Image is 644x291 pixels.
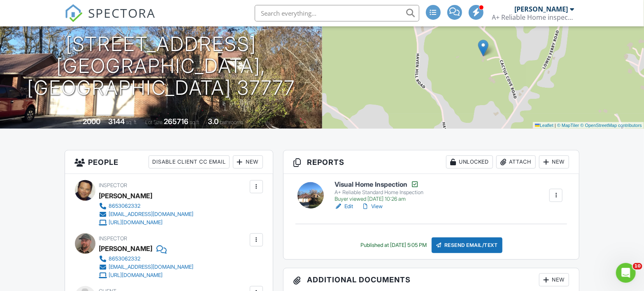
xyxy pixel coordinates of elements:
[109,219,163,226] div: [URL][DOMAIN_NAME]
[361,202,383,211] a: View
[109,272,163,279] div: [URL][DOMAIN_NAME]
[99,210,194,218] a: [EMAIL_ADDRESS][DOMAIN_NAME]
[126,119,137,125] span: sq. ft.
[88,4,156,21] span: SPECTORA
[190,119,200,125] span: sq.ft.
[208,117,219,126] div: 3.0
[535,123,553,128] a: Leaflet
[335,202,353,211] a: Edit
[109,256,141,262] div: 8653062332
[13,33,309,99] h1: [STREET_ADDRESS] [GEOGRAPHIC_DATA], [GEOGRAPHIC_DATA] 37777
[99,202,194,210] a: 8653062332
[515,5,568,13] div: [PERSON_NAME]
[99,271,194,279] a: [URL][DOMAIN_NAME]
[99,242,153,255] div: [PERSON_NAME]
[432,237,502,253] div: Resend Email/Text
[72,119,81,125] span: Built
[539,273,569,286] div: New
[581,123,642,128] a: © OpenStreetMap contributors
[335,180,423,202] a: Visual Home Inspection A+ Reliable Standard Home Inspection Buyer viewed [DATE] 10:26 am
[65,4,83,22] img: The Best Home Inspection Software - Spectora
[109,203,141,209] div: 8653062332
[99,235,128,242] span: Inspector
[335,196,423,202] div: Buyer viewed [DATE] 10:26 am
[145,119,163,125] span: Lot Size
[99,263,194,271] a: [EMAIL_ADDRESS][DOMAIN_NAME]
[616,263,636,283] iframe: Intercom live chat
[65,11,156,28] a: SPECTORA
[284,150,579,174] h3: Reports
[492,13,574,21] div: A+ Reliable Home inspections LLC
[109,264,194,270] div: [EMAIL_ADDRESS][DOMAIN_NAME]
[255,5,419,21] input: Search everything...
[360,242,427,249] div: Published at [DATE] 5:05 PM
[335,189,423,196] div: A+ Reliable Standard Home Inspection
[496,155,536,169] div: Attach
[99,190,153,202] div: [PERSON_NAME]
[335,180,423,188] h6: Visual Home Inspection
[99,218,194,227] a: [URL][DOMAIN_NAME]
[149,155,230,169] div: Disable Client CC Email
[220,119,243,125] span: bathrooms
[633,263,642,270] span: 10
[65,150,273,174] h3: People
[233,155,263,169] div: New
[109,211,194,218] div: [EMAIL_ADDRESS][DOMAIN_NAME]
[557,123,579,128] a: © MapTiler
[108,117,125,126] div: 3144
[446,155,493,169] div: Unlocked
[164,117,188,126] div: 265716
[478,40,488,56] img: Marker
[99,182,128,188] span: Inspector
[83,117,100,126] div: 2000
[539,155,569,169] div: New
[555,123,556,128] span: |
[99,255,194,263] a: 8653062332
